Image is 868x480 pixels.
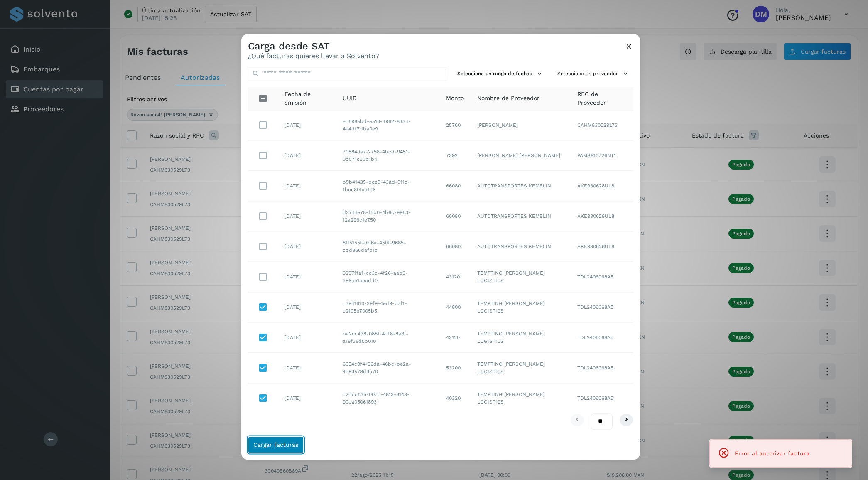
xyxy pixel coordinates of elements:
[336,353,440,384] td: 6054c9f4-96da-46bc-be2a-4e89578d9c70
[571,232,633,262] td: AKE930628UL8
[278,293,336,323] td: [DATE]
[439,384,471,414] td: 40320
[336,323,440,353] td: ba2cc438-088f-4df8-8a8f-a18f38d5b010
[248,436,304,453] button: Cargar facturas
[439,202,471,232] td: 66080
[439,111,471,141] td: 25760
[343,94,357,103] span: UUID
[454,67,547,81] button: Selecciona un rango de fechas
[336,384,440,414] td: c2dcc635-007c-4813-8143-90ca05061893
[571,262,633,293] td: TDL2406068A5
[248,52,379,60] p: ¿Qué facturas quieres llevar a Solvento?
[278,232,336,262] td: [DATE]
[471,141,571,171] td: [PERSON_NAME] [PERSON_NAME]
[336,141,440,171] td: 70884da7-2758-4bcd-9451-0d571c50b1b4
[554,67,633,81] button: Selecciona un proveedor
[471,171,571,202] td: AUTOTRANSPORTES KEMBLIN
[336,232,440,262] td: 8ff5155f-db6a-450f-9685-cdd866dafb1c
[439,262,471,293] td: 43120
[571,171,633,202] td: AKE930628UL8
[471,323,571,353] td: TEMPTING [PERSON_NAME] LOGISTICS
[336,202,440,232] td: d3744e78-f5b0-4b6c-9963-12a296c1e750
[278,353,336,384] td: [DATE]
[439,293,471,323] td: 44800
[571,202,633,232] td: AKE930628UL8
[284,90,329,107] span: Fecha de emisión
[446,94,464,103] span: Monto
[571,384,633,414] td: TDL2406068A5
[571,293,633,323] td: TDL2406068A5
[571,353,633,384] td: TDL2406068A5
[336,171,440,202] td: b5b41435-bce9-43ad-911c-1bcc801aa1c6
[471,293,571,323] td: TEMPTING [PERSON_NAME] LOGISTICS
[253,442,298,448] span: Cargar facturas
[577,90,627,107] span: RFC de Proveedor
[471,384,571,414] td: TEMPTING [PERSON_NAME] LOGISTICS
[336,262,440,293] td: 92971fa1-cc3c-4f26-aab9-356ae1aeadd0
[278,384,336,414] td: [DATE]
[278,171,336,202] td: [DATE]
[571,111,633,141] td: CAHM830529L73
[471,353,571,384] td: TEMPTING [PERSON_NAME] LOGISTICS
[471,232,571,262] td: AUTOTRANSPORTES KEMBLIN
[278,323,336,353] td: [DATE]
[735,450,809,457] span: Error al autorizar factura
[471,202,571,232] td: AUTOTRANSPORTES KEMBLIN
[439,323,471,353] td: 43120
[439,353,471,384] td: 53200
[278,202,336,232] td: [DATE]
[278,111,336,141] td: [DATE]
[248,40,379,52] h3: Carga desde SAT
[439,171,471,202] td: 66080
[471,111,571,141] td: [PERSON_NAME]
[278,262,336,293] td: [DATE]
[477,94,539,103] span: Nombre de Proveedor
[439,141,471,171] td: 7392
[571,323,633,353] td: TDL2406068A5
[571,141,633,171] td: PAMS810726NT1
[278,141,336,171] td: [DATE]
[336,111,440,141] td: ec698abd-aa16-4962-8434-4e4df7dba0e9
[471,262,571,293] td: TEMPTING [PERSON_NAME] LOGISTICS
[439,232,471,262] td: 66080
[336,293,440,323] td: c3941610-39f9-4ed9-b7f1-c2f05b7005b5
